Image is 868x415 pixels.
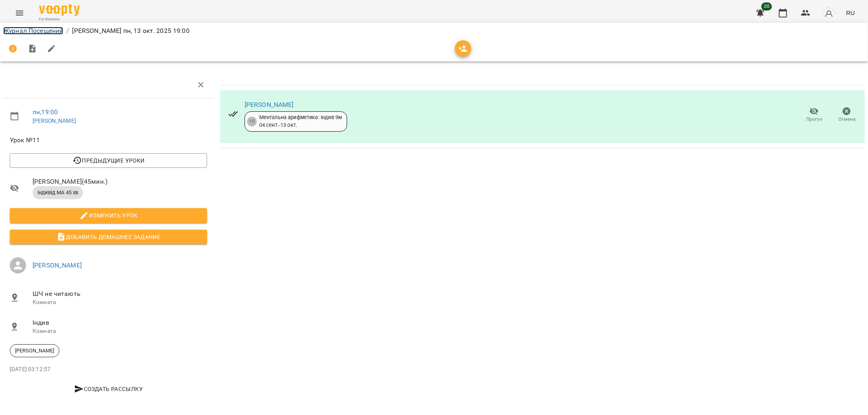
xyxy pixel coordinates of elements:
[838,116,855,123] span: Отмена
[33,117,76,124] a: [PERSON_NAME]
[831,104,863,126] button: Отмена
[3,27,63,35] a: Журнал Посещений
[13,384,204,394] span: Создать рассылку
[33,298,207,306] p: Комната
[39,4,80,16] img: Voopty Logo
[33,261,82,269] a: [PERSON_NAME]
[33,177,207,187] span: [PERSON_NAME] ( 45 мин. )
[843,5,858,20] button: RU
[16,211,201,220] span: Изменить урок
[10,347,59,354] span: [PERSON_NAME]
[10,153,207,168] button: Предыдущие уроки
[10,208,207,223] button: Изменить урок
[33,189,83,196] span: індивід МА 45 хв
[3,26,865,36] nav: breadcrumb
[806,116,822,123] span: Прогул
[846,9,855,17] span: RU
[10,230,207,244] button: Добавить домашнее задание
[33,318,207,328] span: Індив
[798,104,831,126] button: Прогул
[245,101,294,109] a: [PERSON_NAME]
[10,382,207,396] button: Создать рассылку
[10,365,207,374] p: [DATE] 03:12:57
[33,108,58,116] a: пн , 19:00
[259,114,342,129] div: Ментальна арифметика: Індив 9м 04 сент. - 13 окт.
[10,3,29,23] button: Menu
[66,26,69,36] li: /
[16,156,201,165] span: Предыдущие уроки
[16,232,201,242] span: Добавить домашнее задание
[823,7,835,19] img: avatar_s.png
[39,17,80,22] span: For Business
[33,327,207,335] p: Комната
[72,26,190,36] p: [PERSON_NAME] пн, 13 окт. 2025 19:00
[761,2,772,11] span: 20
[10,135,207,145] span: Урок №11
[247,117,257,126] div: 10
[10,344,59,357] div: [PERSON_NAME]
[33,289,207,299] span: ШЧ не читають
